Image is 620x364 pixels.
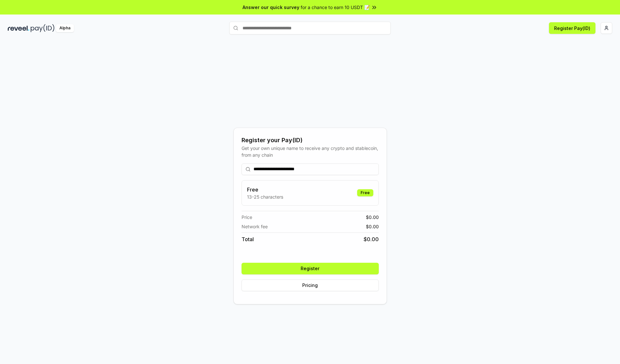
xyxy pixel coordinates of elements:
[243,4,299,11] span: Answer our quick survey
[242,145,379,158] div: Get your own unique name to receive any crypto and stablecoin, from any chain
[549,22,595,34] button: Register Pay(ID)
[242,136,379,145] div: Register your Pay(ID)
[366,214,379,221] span: $ 0.00
[301,4,370,11] span: for a chance to earn 10 USDT 📝
[242,223,268,230] span: Network fee
[242,214,252,221] span: Price
[56,24,74,32] div: Alpha
[242,280,379,291] button: Pricing
[242,263,379,274] button: Register
[242,235,254,243] span: Total
[31,24,55,32] img: pay_id
[247,193,283,200] p: 13-25 characters
[8,24,29,32] img: reveel_dark
[366,223,379,230] span: $ 0.00
[357,189,373,196] div: Free
[247,186,283,193] h3: Free
[364,235,379,243] span: $ 0.00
